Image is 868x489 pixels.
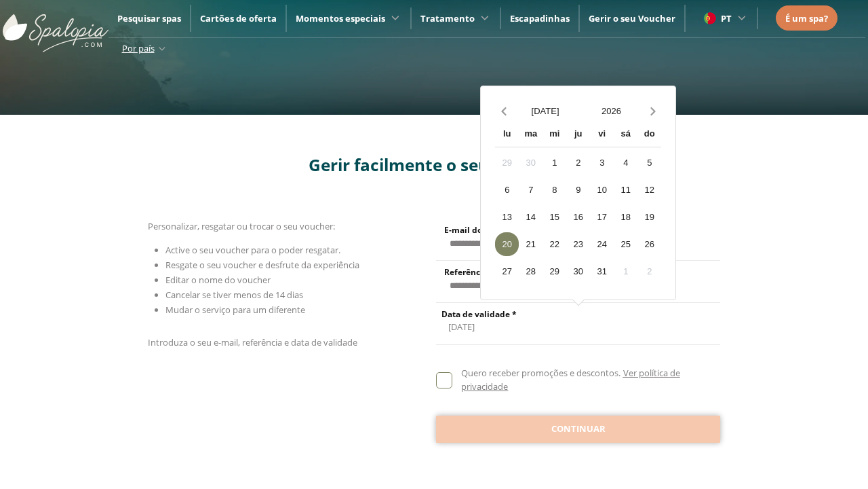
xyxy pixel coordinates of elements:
[542,178,566,202] div: 8
[614,205,637,229] div: 18
[200,12,277,24] a: Cartões de oferta
[3,1,108,52] img: ImgLogoSpalopia.BvClDcEz.svg
[542,232,566,256] div: 22
[542,151,566,175] div: 1
[165,244,340,256] span: Active o seu voucher para o poder resgatar.
[590,232,614,256] div: 24
[165,274,271,286] span: Editar o nome do voucher
[495,205,519,229] div: 13
[589,12,675,24] a: Gerir o seu Voucher
[461,367,679,393] a: Ver política de privacidade
[637,151,661,175] div: 5
[542,259,566,283] div: 29
[148,220,335,232] span: Personalizar, resgatar ou trocar o seu voucher:
[614,178,637,202] div: 11
[461,367,620,379] span: Quero receber promoções e descontos.
[637,259,661,283] div: 2
[165,304,305,316] span: Mudar o serviço para um diferente
[566,178,590,202] div: 9
[519,232,542,256] div: 21
[637,123,661,147] div: do
[614,151,637,175] div: 4
[519,259,542,283] div: 28
[495,259,519,283] div: 27
[495,232,519,256] div: 20
[519,178,542,202] div: 7
[495,178,519,202] div: 6
[165,289,303,301] span: Cancelar se tiver menos de 14 dias
[590,123,614,147] div: vi
[785,11,828,26] a: É um spa?
[519,151,542,175] div: 30
[590,205,614,229] div: 17
[165,259,359,271] span: Resgate o seu voucher e desfrute da experiência
[614,232,637,256] div: 25
[551,422,606,436] span: Continuar
[519,205,542,229] div: 14
[566,232,590,256] div: 23
[519,123,542,147] div: ma
[542,205,566,229] div: 15
[566,205,590,229] div: 16
[785,12,828,24] span: É um spa?
[637,232,661,256] div: 26
[566,151,590,175] div: 2
[309,153,560,176] span: Gerir facilmente o seu voucher
[637,205,661,229] div: 19
[117,12,181,24] a: Pesquisar spas
[614,259,637,283] div: 1
[614,123,637,147] div: sá
[436,416,720,443] button: Continuar
[578,99,645,123] button: Open years overlay
[566,123,590,147] div: ju
[495,99,512,123] button: Previous month
[495,123,519,147] div: lu
[495,151,519,175] div: 29
[644,99,661,123] button: Next month
[512,99,578,123] button: Open months overlay
[590,259,614,283] div: 31
[495,151,661,283] div: Calendar days
[122,42,155,54] span: Por país
[495,123,661,283] div: Calendar wrapper
[566,259,590,283] div: 30
[148,336,357,348] span: Introduza o seu e-mail, referência e data de validade
[542,123,566,147] div: mi
[637,178,661,202] div: 12
[590,178,614,202] div: 10
[510,12,570,24] a: Escapadinhas
[590,151,614,175] div: 3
